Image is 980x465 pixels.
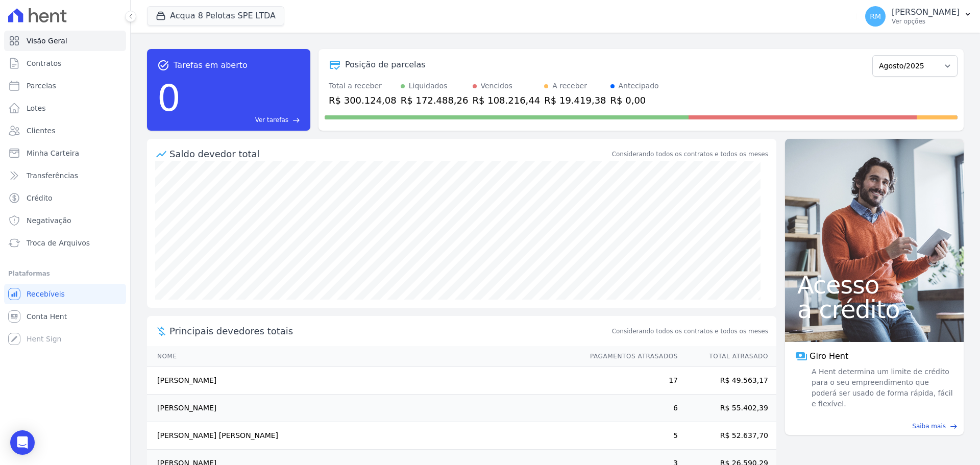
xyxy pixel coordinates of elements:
[950,423,958,430] span: east
[27,103,46,113] span: Lotes
[892,17,960,26] p: Ver opções
[27,170,78,181] span: Transferências
[4,98,126,118] a: Lotes
[797,297,951,322] span: a crédito
[169,147,610,161] div: Saldo devedor total
[4,165,126,186] a: Transferências
[552,81,587,91] div: A receber
[580,395,678,422] td: 6
[481,81,512,91] div: Vencidos
[4,233,126,253] a: Troca de Arquivos
[4,31,126,51] a: Visão Geral
[174,59,248,71] span: Tarefas em aberto
[870,13,881,20] span: RM
[4,143,126,163] a: Minha Carteira
[619,81,659,91] div: Antecipado
[27,81,56,91] span: Parcelas
[4,120,126,141] a: Clientes
[329,81,397,91] div: Total a receber
[678,395,776,422] td: R$ 55.402,39
[4,188,126,208] a: Crédito
[27,148,79,158] span: Minha Carteira
[610,93,659,107] div: R$ 0,00
[612,150,768,159] div: Considerando todos os contratos e todos os meses
[678,367,776,395] td: R$ 49.563,17
[185,115,300,125] a: Ver tarefas east
[4,210,126,231] a: Negativação
[857,2,980,31] button: RM [PERSON_NAME] Ver opções
[157,59,169,71] span: task_alt
[580,422,678,450] td: 5
[473,93,541,107] div: R$ 108.216,44
[27,36,67,46] span: Visão Geral
[612,327,768,336] span: Considerando todos os contratos e todos os meses
[580,367,678,395] td: 17
[678,422,776,450] td: R$ 52.637,70
[27,238,90,248] span: Troca de Arquivos
[401,93,469,107] div: R$ 172.488,26
[157,71,181,125] div: 0
[147,367,580,395] td: [PERSON_NAME]
[292,116,300,124] span: east
[810,366,953,409] span: A Hent determina um limite de crédito para o seu empreendimento que poderá ser usado de forma ráp...
[580,346,678,367] th: Pagamentos Atrasados
[27,193,53,203] span: Crédito
[791,422,958,431] a: Saiba mais east
[27,311,67,322] span: Conta Hent
[4,76,126,96] a: Parcelas
[27,215,71,226] span: Negativação
[8,267,122,280] div: Plataformas
[27,289,65,299] span: Recebíveis
[147,422,580,450] td: [PERSON_NAME] [PERSON_NAME]
[345,59,426,71] div: Posição de parcelas
[10,430,35,455] div: Open Intercom Messenger
[409,81,448,91] div: Liquidados
[147,395,580,422] td: [PERSON_NAME]
[147,346,580,367] th: Nome
[27,58,61,68] span: Contratos
[169,324,610,338] span: Principais devedores totais
[810,350,848,362] span: Giro Hent
[255,115,288,125] span: Ver tarefas
[912,422,946,431] span: Saiba mais
[4,284,126,304] a: Recebíveis
[678,346,776,367] th: Total Atrasado
[4,306,126,327] a: Conta Hent
[329,93,397,107] div: R$ 300.124,08
[4,53,126,74] a: Contratos
[797,273,951,297] span: Acesso
[892,7,960,17] p: [PERSON_NAME]
[147,6,284,26] button: Acqua 8 Pelotas SPE LTDA
[544,93,606,107] div: R$ 19.419,38
[27,126,55,136] span: Clientes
